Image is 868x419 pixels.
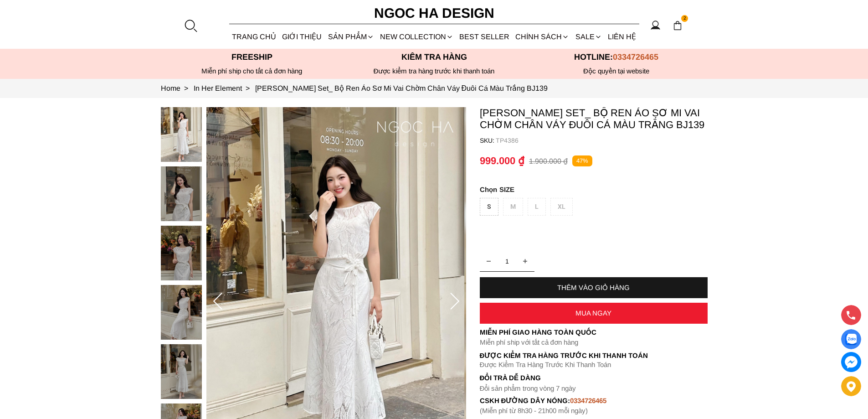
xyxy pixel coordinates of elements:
p: Hotline: [525,52,708,62]
a: Ngoc Ha Design [366,2,503,24]
p: SIZE [480,186,708,193]
a: GIỚI THIỆU [279,25,325,49]
a: TRANG CHỦ [229,25,279,49]
font: Miễn phí ship với tất cả đơn hàng [480,338,578,346]
img: Display image [845,334,857,345]
font: 0334726465 [570,397,606,404]
a: SALE [572,25,605,49]
p: Freeship [161,52,343,62]
a: LIÊN HỆ [605,25,639,49]
a: Link to In Her Element [194,84,255,92]
font: Kiểm tra hàng [401,52,467,62]
p: Được Kiểm Tra Hàng Trước Khi Thanh Toán [480,352,708,360]
h6: Độc quyền tại website [525,67,708,75]
span: > [180,84,192,92]
p: 999.000 ₫ [480,155,524,167]
a: BEST SELLER [457,25,513,49]
a: Link to Home [161,84,194,92]
input: Quantity input [480,252,534,270]
img: Isabella Set_ Bộ Ren Áo Sơ Mi Vai Chờm Chân Váy Đuôi Cá Màu Trắng BJ139_mini_2 [161,226,202,280]
img: Isabella Set_ Bộ Ren Áo Sơ Mi Vai Chờm Chân Váy Đuôi Cá Màu Trắng BJ139_mini_1 [161,166,202,221]
div: SẢN PHẨM [325,25,377,49]
font: Đổi sản phẩm trong vòng 7 ngày [480,384,576,392]
div: THÊM VÀO GIỎ HÀNG [480,284,708,291]
p: [PERSON_NAME] Set_ Bộ Ren Áo Sơ Mi Vai Chờm Chân Váy Đuôi Cá Màu Trắng BJ139 [480,107,708,131]
a: NEW COLLECTION [377,25,456,49]
p: 47% [572,155,592,167]
span: 2 [681,15,688,22]
div: S [480,198,498,216]
font: Miễn phí giao hàng toàn quốc [480,328,596,336]
div: MUA NGAY [480,309,708,317]
p: 1.900.000 ₫ [529,157,568,166]
p: Được Kiểm Tra Hàng Trước Khi Thanh Toán [480,361,708,369]
span: 0334726465 [613,52,658,62]
img: img-CART-ICON-ksit0nf1 [673,21,683,31]
h6: Đổi trả dễ dàng [480,374,708,382]
a: Display image [841,329,861,349]
span: > [242,84,253,92]
img: Isabella Set_ Bộ Ren Áo Sơ Mi Vai Chờm Chân Váy Đuôi Cá Màu Trắng BJ139_mini_0 [161,107,202,162]
img: Isabella Set_ Bộ Ren Áo Sơ Mi Vai Chờm Chân Váy Đuôi Cá Màu Trắng BJ139_mini_4 [161,344,202,399]
a: Link to Isabella Set_ Bộ Ren Áo Sơ Mi Vai Chờm Chân Váy Đuôi Cá Màu Trắng BJ139 [255,84,548,92]
font: cskh đường dây nóng: [480,397,570,404]
h6: SKU: [480,137,496,144]
div: Chính sách [513,25,572,49]
p: Được kiểm tra hàng trước khi thanh toán [343,67,525,75]
font: (Miễn phí từ 8h30 - 21h00 mỗi ngày) [480,407,588,414]
p: TP4386 [496,137,708,144]
div: Miễn phí ship cho tất cả đơn hàng [161,67,343,75]
a: messenger [841,352,861,372]
img: Isabella Set_ Bộ Ren Áo Sơ Mi Vai Chờm Chân Váy Đuôi Cá Màu Trắng BJ139_mini_3 [161,285,202,340]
